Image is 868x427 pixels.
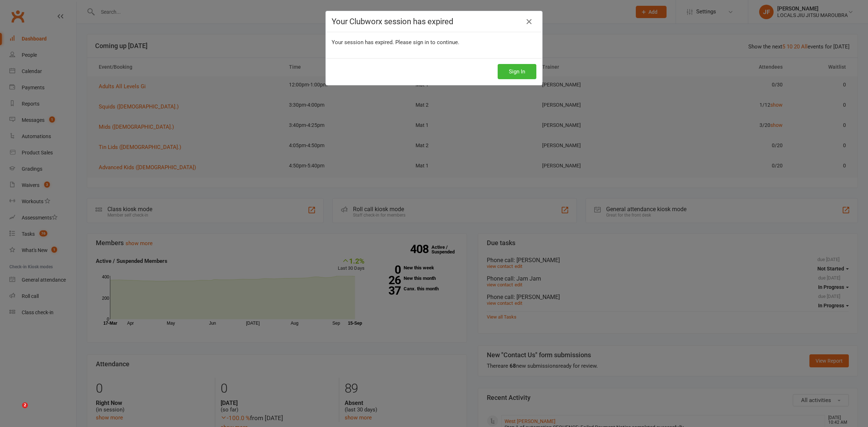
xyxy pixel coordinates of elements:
a: Close [523,16,535,27]
span: 2 [22,402,28,408]
span: Your session has expired. Please sign in to continue. [332,39,459,46]
h4: Your Clubworx session has expired [332,17,536,26]
iframe: Intercom live chat [7,402,25,420]
button: Sign In [498,64,536,79]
